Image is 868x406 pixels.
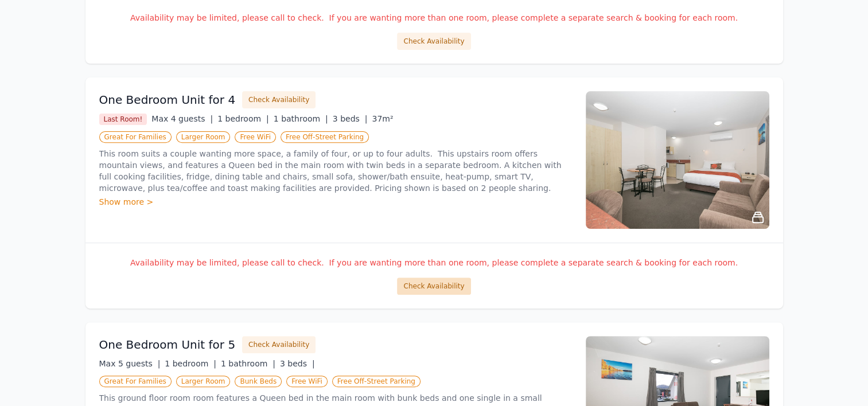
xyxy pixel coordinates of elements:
button: Check Availability [242,336,316,353]
span: 1 bedroom | [165,359,216,368]
p: This room suits a couple wanting more space, a family of four, or up to four adults. This upstair... [99,148,572,194]
span: Larger Room [176,131,231,143]
button: Check Availability [397,33,470,50]
p: Availability may be limited, please call to check. If you are wanting more than one room, please ... [99,257,769,268]
span: 3 beds | [280,359,315,368]
span: Free Off-Street Parking [332,376,421,387]
p: Availability may be limited, please call to check. If you are wanting more than one room, please ... [99,12,769,24]
button: Check Availability [242,91,316,108]
span: Free WiFi [235,131,276,143]
span: Great For Families [99,131,172,143]
span: 37m² [372,114,393,123]
div: Show more > [99,196,572,208]
h3: One Bedroom Unit for 4 [99,92,236,108]
h3: One Bedroom Unit for 5 [99,337,236,353]
span: Great For Families [99,376,172,387]
span: Free WiFi [286,376,328,387]
span: Last Room! [99,114,147,125]
span: Free Off-Street Parking [281,131,369,143]
span: Max 5 guests | [99,359,161,368]
span: 3 beds | [333,114,368,123]
span: Bunk Beds [235,376,282,387]
button: Check Availability [397,278,470,295]
span: Max 4 guests | [151,114,213,123]
span: Larger Room [176,376,231,387]
span: 1 bedroom | [217,114,269,123]
span: 1 bathroom | [274,114,328,123]
span: 1 bathroom | [221,359,275,368]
